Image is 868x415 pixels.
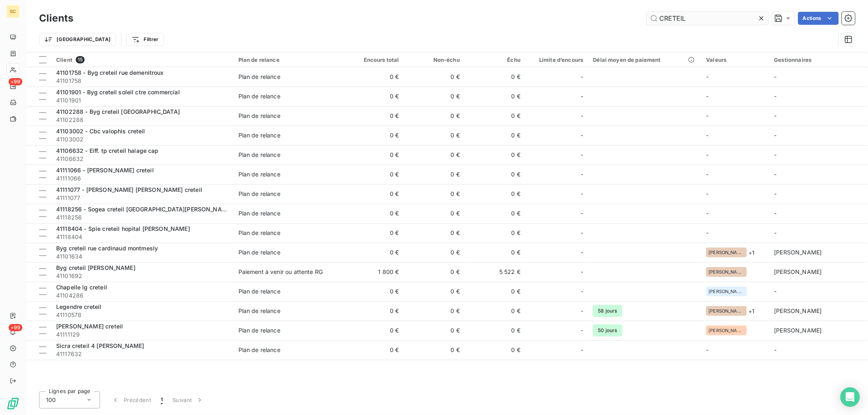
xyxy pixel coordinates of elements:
[706,93,708,100] span: -
[238,112,280,120] div: Plan de relance
[708,269,744,274] span: [PERSON_NAME]
[348,56,399,63] div: Encours total
[39,33,116,46] button: [GEOGRAPHIC_DATA]
[581,326,583,335] span: -
[581,151,583,159] span: -
[774,73,776,80] span: -
[7,397,20,410] img: Logo LeanPay
[774,210,776,217] span: -
[56,252,229,261] span: 41101634
[581,73,583,81] span: -
[56,303,101,310] span: Legendre creteil
[404,340,465,360] td: 0 €
[581,170,583,178] span: -
[404,165,465,184] td: 0 €
[465,204,525,223] td: 0 €
[107,391,156,408] button: Précédent
[404,184,465,204] td: 0 €
[238,287,280,295] div: Plan de relance
[404,321,465,340] td: 0 €
[343,126,404,145] td: 0 €
[774,93,776,100] span: -
[238,346,280,354] div: Plan de relance
[465,223,525,243] td: 0 €
[774,190,776,197] span: -
[581,190,583,198] span: -
[9,324,22,331] span: +99
[581,248,583,256] span: -
[706,112,708,119] span: -
[56,108,180,115] span: 41102288 - Byg creteil [GEOGRAPHIC_DATA]
[706,210,708,217] span: -
[465,126,525,145] td: 0 €
[56,69,164,76] span: 41101758 - Byg creteil rue demenitroux
[56,291,229,300] span: 41104286
[56,323,123,330] span: [PERSON_NAME] creteil
[708,328,744,333] span: [PERSON_NAME]
[343,282,404,301] td: 0 €
[581,307,583,315] span: -
[56,225,190,232] span: 41118404 - Spie creteil hopital [PERSON_NAME]
[465,106,525,126] td: 0 €
[774,112,776,119] span: -
[404,223,465,243] td: 0 €
[774,288,776,295] span: -
[238,73,280,81] div: Plan de relance
[593,56,696,63] div: Délai moyen de paiement
[404,282,465,301] td: 0 €
[404,106,465,126] td: 0 €
[238,209,280,217] div: Plan de relance
[465,321,525,340] td: 0 €
[343,184,404,204] td: 0 €
[238,190,280,198] div: Plan de relance
[56,206,232,213] span: 41118256 - Sogea creteil [GEOGRAPHIC_DATA][PERSON_NAME]
[238,131,280,139] div: Plan de relance
[56,284,107,291] span: Chapelle lg creteil
[39,11,73,26] h3: Clients
[56,147,159,154] span: 41106632 - Eiff. tp creteil halage cap
[238,326,280,335] div: Plan de relance
[465,301,525,321] td: 0 €
[343,165,404,184] td: 0 €
[581,346,583,354] span: -
[404,243,465,262] td: 0 €
[465,243,525,262] td: 0 €
[238,170,280,178] div: Plan de relance
[7,5,20,18] div: SC
[56,186,202,193] span: 41111077 - [PERSON_NAME] [PERSON_NAME] creteil
[9,78,22,85] span: +99
[774,171,776,178] span: -
[56,330,229,339] span: 41111129
[343,87,404,106] td: 0 €
[409,56,460,63] div: Non-échu
[774,307,822,314] span: [PERSON_NAME]
[56,77,229,85] span: 41101758
[774,327,822,334] span: [PERSON_NAME]
[706,132,708,139] span: -
[465,282,525,301] td: 0 €
[343,106,404,126] td: 0 €
[581,287,583,295] span: -
[465,87,525,106] td: 0 €
[706,171,708,178] span: -
[706,151,708,158] span: -
[774,56,863,63] div: Gestionnaires
[238,151,280,159] div: Plan de relance
[343,145,404,165] td: 0 €
[706,190,708,197] span: -
[465,340,525,360] td: 0 €
[530,56,583,63] div: Limite d’encours
[238,229,280,237] div: Plan de relance
[56,311,229,319] span: 41110578
[343,243,404,262] td: 0 €
[343,223,404,243] td: 0 €
[774,268,822,275] span: [PERSON_NAME]
[343,262,404,282] td: 1 800 €
[774,151,776,158] span: -
[748,248,754,257] span: + 1
[706,346,708,353] span: -
[238,56,339,63] div: Plan de relance
[56,194,229,202] span: 41111077
[46,396,56,404] span: 100
[465,184,525,204] td: 0 €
